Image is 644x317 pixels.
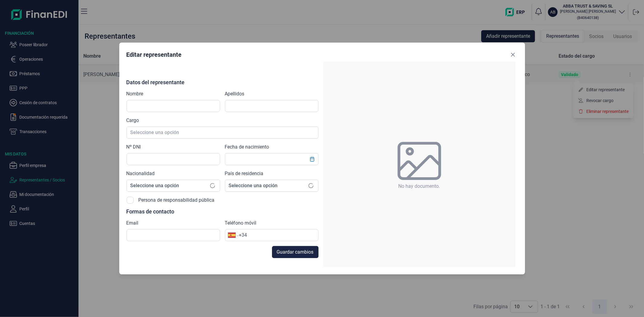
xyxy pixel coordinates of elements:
p: Formas de contacto [127,209,319,215]
div: Editar representante [127,50,182,59]
button: Close [508,50,518,59]
div: Seleccione una opción [304,180,318,191]
button: Choose Date [306,154,318,165]
span: Seleccione una opción [225,180,304,191]
span: No hay documento. [399,183,440,190]
span: Guardar cambios [277,248,314,256]
div: Seleccione una opción [304,127,318,138]
label: Fecha de nacimiento [225,143,269,151]
span: Seleccione una opción [127,127,304,138]
label: Persona de responsabilidad pública [139,197,215,204]
label: Teléfono móvil [225,219,257,227]
label: Cargo [127,117,139,124]
label: Email [127,219,139,227]
label: Nombre [127,90,143,98]
span: Seleccione una opción [127,180,205,191]
p: Datos del representante [127,79,319,85]
label: Nacionalidad [127,170,155,177]
label: País de residencia [225,170,264,177]
button: Guardar cambios [272,246,319,258]
label: Nº DNI [127,143,141,151]
label: Apellidos [225,90,245,98]
div: Seleccione una opción [205,180,220,191]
